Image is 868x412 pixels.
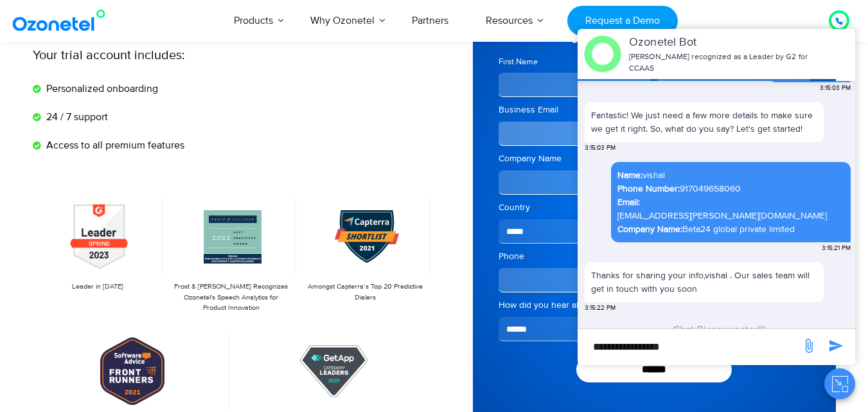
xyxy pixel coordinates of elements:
label: How did you hear about us? [499,299,810,312]
span: end chat or minimize [815,50,825,60]
p: Ozonetel Bot [629,34,813,51]
label: First Name [499,56,651,68]
span: send message [823,333,849,359]
b: Phone Number: [617,183,680,194]
b: Email: [617,197,640,208]
div: vishal 917049658060 Beta24 global private limited [617,168,844,236]
label: Company Name [499,152,810,165]
span: 24 / 7 support [43,109,108,125]
label: Phone [499,250,810,263]
span: Personalized onboarding [43,81,158,96]
img: header [584,35,621,73]
b: Name: [617,170,642,181]
p: Thanks for sharing your info,vishal . Our sales team will get in touch with you soon [591,269,818,296]
label: Country [499,201,810,214]
span: 3:15:22 PM [585,303,616,313]
p: Fantastic! We just need a few more details to make sure we get it right. So, what do you say? Let... [591,109,818,136]
p: Leader in [DATE] [39,282,156,292]
span: 3:15:21 PM [822,244,851,253]
p: Amongst Capterra’s Top 20 Predictive Dialers [306,282,423,303]
a: Request a Demo [567,6,677,36]
p: Your trial account includes: [33,46,338,65]
p: Frost & [PERSON_NAME] Recognizes Ozonetel's Speech Analytics for Product Innovation [173,282,290,314]
span: Chat Disconnected!! [671,323,765,336]
button: Close chat [824,368,855,399]
label: Business Email [499,103,810,116]
div: new-msg-input [584,336,795,359]
span: 3:15:03 PM [820,84,851,93]
b: Company Name: [617,224,682,235]
p: [PERSON_NAME] recognized as a Leader by G2 for CCAAS [629,51,813,75]
span: 3:15:03 PM [585,143,616,153]
span: Access to all premium features [43,138,184,153]
a: [EMAIL_ADDRESS][PERSON_NAME][DOMAIN_NAME] [617,209,827,222]
span: send message [796,333,822,359]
